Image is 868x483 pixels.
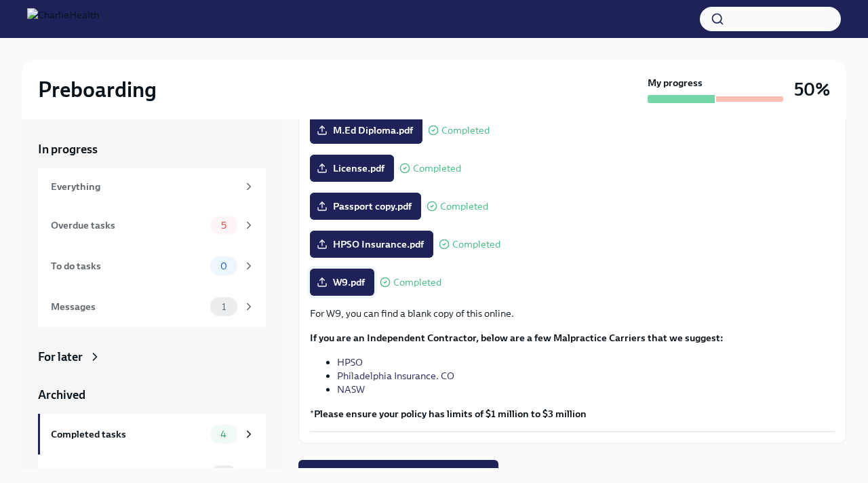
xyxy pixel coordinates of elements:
[51,218,205,233] div: Overdue tasks
[38,286,266,327] a: Messages1
[51,179,237,194] div: Everything
[214,302,234,312] span: 1
[441,125,490,136] span: Completed
[308,467,489,480] span: Next task : Complete your drug screening
[38,76,157,103] h2: Preboarding
[38,349,266,365] a: For later
[393,277,441,288] span: Completed
[310,332,724,344] strong: If you are an Independent Contractor, below are a few Malpractice Carriers that we suggest:
[51,427,205,442] div: Completed tasks
[310,231,433,258] label: HPSO Insurance.pdf
[212,261,235,271] span: 0
[310,155,394,182] label: License.pdf
[413,163,461,174] span: Completed
[314,408,587,420] strong: Please ensure your policy has limits of $1 million to $3 million
[337,370,454,382] a: Philadelphia Insurance. CO
[310,193,421,220] label: Passport copy.pdf
[51,258,205,273] div: To do tasks
[38,205,266,246] a: Overdue tasks5
[794,77,830,102] h3: 50%
[213,220,235,231] span: 5
[310,307,835,320] p: For W9, you can find a blank copy of this online.
[319,123,413,137] span: M.Ed Diploma.pdf
[51,467,205,482] div: Optional tasks
[38,168,266,205] a: Everything
[310,117,422,144] label: M.Ed Diploma.pdf
[319,161,384,175] span: License.pdf
[319,275,365,289] span: W9.pdf
[38,349,83,365] div: For later
[38,246,266,286] a: To do tasks0
[648,76,703,90] strong: My progress
[440,201,488,212] span: Completed
[337,356,363,368] a: HPSO
[38,141,266,157] a: In progress
[310,269,374,296] label: W9.pdf
[452,239,500,250] span: Completed
[27,8,99,30] img: CharlieHealth
[337,383,365,395] a: NASW
[319,199,412,213] span: Passport copy.pdf
[51,299,205,314] div: Messages
[319,237,424,251] span: HPSO Insurance.pdf
[212,429,235,440] span: 4
[38,414,266,455] a: Completed tasks4
[38,387,266,403] a: Archived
